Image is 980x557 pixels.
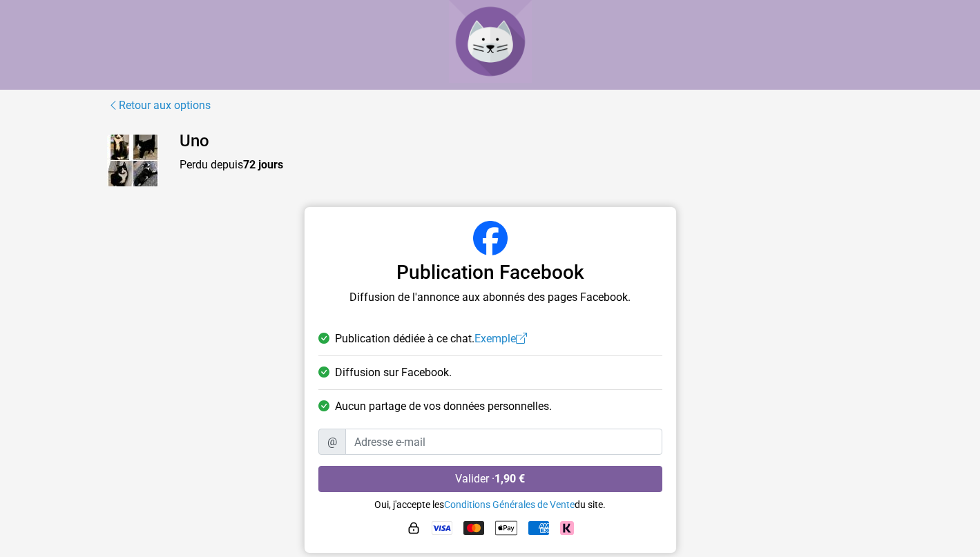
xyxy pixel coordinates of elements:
span: Aucun partage de vos données personnelles. [335,398,552,415]
strong: 72 jours [243,158,283,171]
a: Conditions Générales de Vente [444,499,575,510]
h3: Publication Facebook [318,261,662,284]
p: Perdu depuis [180,157,874,173]
span: Diffusion sur Facebook. [335,364,452,381]
span: @ [318,429,346,455]
input: Adresse e-mail [345,429,662,455]
img: HTTPS : paiement sécurisé [407,521,421,535]
img: Mastercard [463,521,484,535]
img: Klarna [560,521,574,535]
span: Publication dédiée à ce chat. [335,331,527,347]
h4: Uno [180,131,874,151]
a: Retour aux options [107,97,211,115]
strong: 1,90 € [494,472,525,485]
img: Apple Pay [495,517,517,539]
p: Diffusion de l'annonce aux abonnés des pages Facebook. [318,289,662,306]
a: Exemple [474,332,527,345]
img: American Express [528,521,549,535]
img: Visa [432,521,452,535]
img: Facebook [473,221,508,255]
small: Oui, j'accepte les du site. [374,499,606,510]
button: Valider ·1,90 € [318,466,662,492]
